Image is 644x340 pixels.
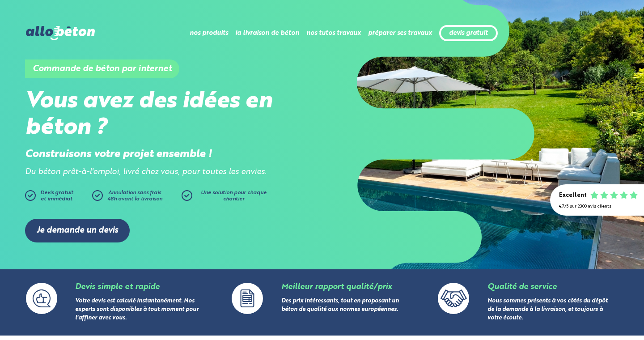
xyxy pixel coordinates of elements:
[25,149,212,160] strong: Construisons votre projet ensemble !
[25,59,179,78] h1: Commande de béton par internet
[487,283,557,291] a: Qualité de service
[190,22,228,44] li: nos produits
[75,298,199,321] a: Votre devis est calculé instantanément. Nos experts sont disponibles à tout moment pour l'affiner...
[235,22,299,44] li: la livraison de béton
[559,192,587,199] div: Excellent
[368,22,432,44] li: préparer ses travaux
[449,30,488,37] a: devis gratuit
[25,190,88,205] a: Devis gratuitet immédiat
[25,89,322,141] h2: Vous avez des idées en béton ?
[306,22,361,44] li: nos tutos travaux
[559,204,635,209] div: 4.7/5 sur 2300 avis clients
[75,283,160,291] a: Devis simple et rapide
[40,190,73,202] span: Devis gratuit et immédiat
[92,190,182,205] a: Annulation sans frais48h avant la livraison
[281,283,392,291] a: Meilleur rapport qualité/prix
[107,190,162,202] span: Annulation sans frais 48h avant la livraison
[182,190,271,205] a: Une solution pour chaque chantier
[487,298,608,321] a: Nous sommes présents à vos côtés du dépôt de la demande à la livraison, et toujours à votre écoute.
[281,298,399,312] a: Des prix intéressants, tout en proposant un béton de qualité aux normes européennes.
[26,26,95,40] img: allobéton
[25,219,130,242] a: Je demande un devis
[201,190,267,202] span: Une solution pour chaque chantier
[25,168,267,176] i: Du béton prêt-à-l'emploi, livré chez vous, pour toutes les envies.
